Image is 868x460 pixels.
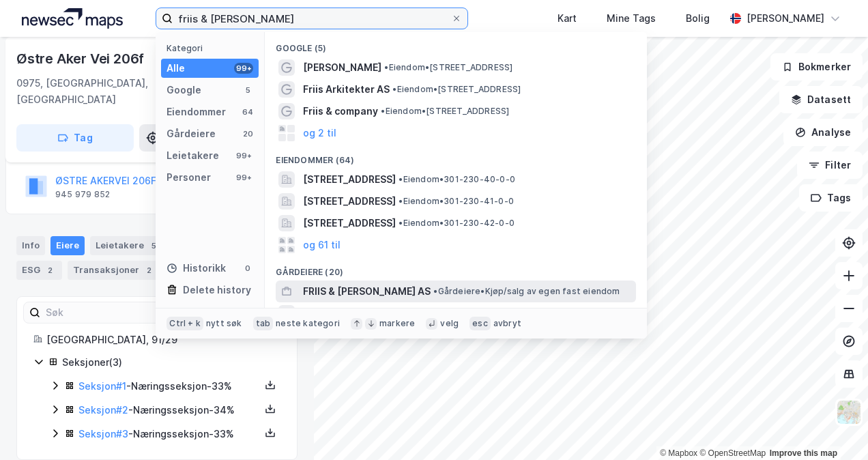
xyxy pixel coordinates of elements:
[43,263,57,277] div: 2
[167,147,219,164] div: Leietakere
[800,394,868,460] div: Kontrollprogram for chat
[78,426,260,442] div: - Næringsseksjon - 33%
[242,263,253,274] div: 0
[167,60,185,76] div: Alle
[493,318,521,329] div: avbryt
[234,150,253,161] div: 99+
[50,236,85,255] div: Eiere
[303,237,341,253] button: og 61 til
[167,82,201,98] div: Google
[384,62,512,73] span: Eiendom • [STREET_ADDRESS]
[90,236,166,255] div: Leietakere
[242,128,253,139] div: 20
[747,10,824,27] div: [PERSON_NAME]
[78,380,126,392] a: Seksjon#1
[381,106,509,117] span: Eiendom • [STREET_ADDRESS]
[440,318,459,329] div: velg
[167,317,203,330] div: Ctrl + k
[303,59,381,76] span: [PERSON_NAME]
[253,317,274,330] div: tab
[16,261,62,280] div: ESG
[783,119,863,146] button: Analyse
[303,125,336,141] button: og 2 til
[173,8,450,29] input: Søk på adresse, matrikkel, gårdeiere, leietakere eller personer
[78,378,260,394] div: - Næringsseksjon - 33%
[265,32,647,57] div: Google (5)
[62,354,280,371] div: Seksjoner ( 3 )
[303,193,396,210] span: [STREET_ADDRESS]
[16,75,194,108] div: 0975, [GEOGRAPHIC_DATA], [GEOGRAPHIC_DATA]
[265,256,647,281] div: Gårdeiere (20)
[384,62,388,72] span: •
[142,263,156,277] div: 2
[242,106,253,117] div: 64
[699,448,766,458] a: OpenStreetMap
[381,106,385,116] span: •
[68,261,161,280] div: Transaksjoner
[276,318,340,329] div: neste kategori
[399,218,403,228] span: •
[303,81,390,98] span: Friis Arkitekter AS
[399,196,514,207] span: Eiendom • 301-230-41-0-0
[78,402,260,418] div: - Næringsseksjon - 34%
[303,215,396,231] span: [STREET_ADDRESS]
[392,84,521,95] span: Eiendom • [STREET_ADDRESS]
[234,172,253,183] div: 99+
[167,104,226,120] div: Eiendommer
[303,283,431,300] span: FRIIS & [PERSON_NAME] AS
[78,404,128,416] a: Seksjon#2
[399,174,403,184] span: •
[433,286,620,297] span: Gårdeiere • Kjøp/salg av egen fast eiendom
[399,218,515,229] span: Eiendom • 301-230-42-0-0
[797,152,863,179] button: Filter
[78,428,128,440] a: Seksjon#3
[607,10,656,27] div: Mine Tags
[303,305,396,321] span: [PERSON_NAME] AS
[242,85,253,96] div: 5
[799,184,863,212] button: Tags
[16,124,134,152] button: Tag
[779,86,863,113] button: Datasett
[686,10,710,27] div: Bolig
[399,174,515,185] span: Eiendom • 301-230-40-0-0
[265,144,647,169] div: Eiendommer (64)
[469,317,491,330] div: esc
[167,43,259,53] div: Kategori
[770,53,863,81] button: Bokmerker
[183,282,251,298] div: Delete history
[16,48,147,70] div: Østre Aker Vei 206f
[303,103,378,119] span: Friis & company
[167,126,216,142] div: Gårdeiere
[147,239,160,253] div: 5
[55,189,110,200] div: 945 979 852
[234,63,253,74] div: 99+
[433,286,437,296] span: •
[40,302,190,323] input: Søk
[46,332,280,348] div: [GEOGRAPHIC_DATA], 91/29
[303,171,396,188] span: [STREET_ADDRESS]
[379,318,415,329] div: markere
[800,394,868,460] iframe: Chat Widget
[167,169,211,186] div: Personer
[392,84,396,94] span: •
[660,448,697,458] a: Mapbox
[206,318,242,329] div: nytt søk
[770,448,837,458] a: Improve this map
[16,236,45,255] div: Info
[22,8,123,29] img: logo.a4113a55bc3d86da70a041830d287a7e.svg
[558,10,577,27] div: Kart
[399,196,403,206] span: •
[167,260,226,276] div: Historikk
